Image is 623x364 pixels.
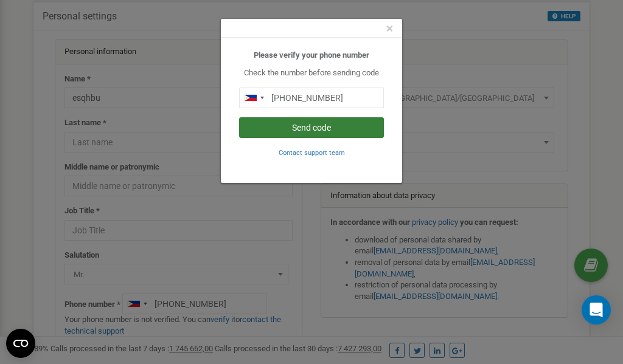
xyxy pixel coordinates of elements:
div: Open Intercom Messenger [582,295,611,325]
span: × [386,21,393,36]
b: Please verify your phone number [254,50,369,60]
div: Telephone country code [240,88,268,108]
button: Send code [239,117,384,138]
button: Open CMP widget [6,329,35,358]
a: Contact support team [279,148,345,157]
p: Check the number before sending code [239,67,384,79]
input: 0905 123 4567 [239,88,384,108]
small: Contact support team [279,149,345,157]
button: Close [386,22,393,35]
